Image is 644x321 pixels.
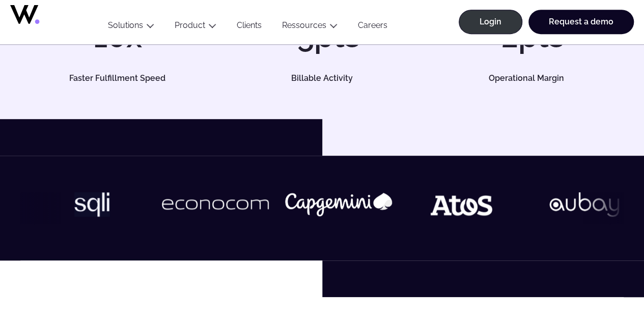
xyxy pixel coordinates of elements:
[348,20,398,34] a: Careers
[227,20,272,34] a: Clients
[282,20,326,30] a: Ressources
[439,74,614,82] h5: Operational Margin
[577,254,630,307] iframe: Chatbot
[30,74,205,82] h5: Faster Fulfillment Speed
[164,20,227,34] button: Product
[175,20,205,30] a: Product
[225,21,419,52] h1: +5pts
[272,20,348,34] button: Ressources
[429,21,624,52] h1: +2pts
[528,10,634,34] a: Request a demo
[20,21,215,52] h1: 10x
[235,74,410,82] h5: Billable Activity
[98,20,164,34] button: Solutions
[459,10,522,34] a: Login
